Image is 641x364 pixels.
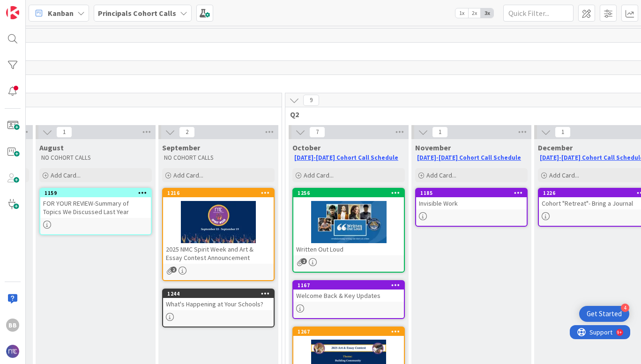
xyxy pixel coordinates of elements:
[41,154,150,162] p: NO COHORT CALLS
[167,190,274,196] div: 1216
[621,304,629,312] div: 4
[298,282,404,289] div: 1167
[6,6,19,19] img: Visit kanbanzone.com
[292,143,320,152] span: October
[468,8,481,18] span: 2x
[48,7,74,19] span: Kanban
[6,319,19,332] div: BB
[293,243,404,255] div: Written Out Loud
[304,171,334,179] span: Add Card...
[163,243,274,264] div: 2025 NMC Spirit Week and Art & Essay Contest Announcement
[163,189,274,197] div: 1216
[163,290,274,298] div: 1244
[293,290,404,302] div: Welcome Back & Key Updates
[420,190,527,196] div: 1185
[579,306,629,322] div: Open Get Started checklist, remaining modules: 4
[39,143,64,152] span: August
[40,197,151,218] div: FOR YOUR REVIEW-Summary of Topics We Discussed Last Year
[555,126,571,138] span: 1
[417,154,521,162] a: [DATE]-[DATE] Cohort Call Schedule
[293,281,404,290] div: 1167
[293,189,404,255] div: 1256Written Out Loud
[298,328,404,335] div: 1267
[171,267,177,273] span: 2
[549,171,579,179] span: Add Card...
[293,281,404,302] div: 1167Welcome Back & Key Updates
[173,171,203,179] span: Add Card...
[162,143,200,152] span: September
[40,189,151,218] div: 1159FOR YOUR REVIEW-Summary of Topics We Discussed Last Year
[415,143,451,152] span: November
[163,189,274,264] div: 12162025 NMC Spirit Week and Art & Essay Contest Announcement
[303,95,319,106] span: 9
[51,171,81,179] span: Add Card...
[503,5,574,22] input: Quick Filter...
[40,189,151,197] div: 1159
[426,171,456,179] span: Add Card...
[293,189,404,197] div: 1256
[164,154,273,162] p: NO COHORT CALLS
[481,8,493,18] span: 3x
[45,190,151,196] div: 1159
[179,126,195,138] span: 2
[163,290,274,310] div: 1244What's Happening at Your Schools?
[432,126,448,138] span: 1
[309,126,325,138] span: 7
[167,290,274,297] div: 1244
[298,190,404,196] div: 1256
[416,189,527,197] div: 1185
[293,327,404,336] div: 1267
[455,8,468,18] span: 1x
[587,309,622,319] div: Get Started
[47,4,52,11] div: 9+
[6,345,19,358] img: avatar
[56,126,72,138] span: 1
[538,143,573,152] span: December
[20,1,43,13] span: Support
[416,197,527,209] div: Invisible Work
[301,258,307,264] span: 2
[416,189,527,209] div: 1185Invisible Work
[294,154,398,162] a: [DATE]-[DATE] Cohort Call Schedule
[98,8,176,18] b: Principals Cohort Calls
[163,298,274,310] div: What's Happening at Your Schools?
